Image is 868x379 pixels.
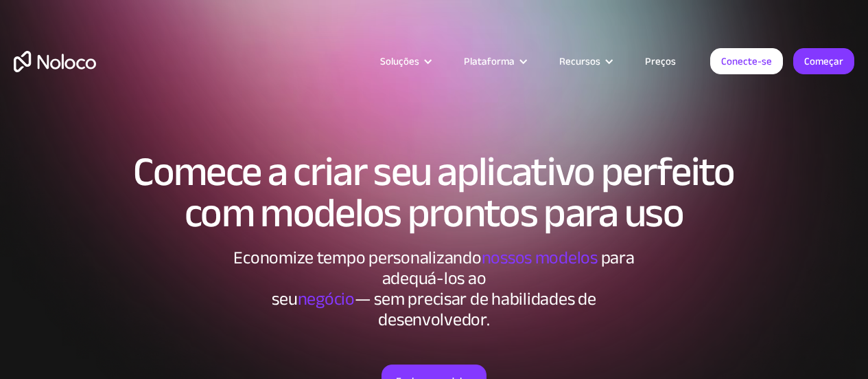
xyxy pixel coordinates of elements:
font: Economize tempo personalizando [233,241,481,274]
font: Começar [804,52,843,71]
a: Começar [793,48,854,74]
font: negócio [298,282,355,316]
font: — sem precisar de habilidades de desenvolvedor. [355,282,596,336]
font: Conecte-se [721,52,772,71]
a: Preços [628,52,693,70]
div: Soluções [363,52,447,70]
font: para adequá-los ao [382,241,635,295]
font: Plataforma [464,52,515,71]
font: Comece a criar seu aplicativo perfeito [133,133,734,210]
div: Plataforma [447,52,542,70]
a: Conecte-se [710,48,783,74]
font: nossos modelos [482,241,598,274]
font: seu [272,282,297,316]
font: com modelos prontos para uso [185,175,683,252]
a: lar [14,51,96,72]
font: Preços [645,52,676,71]
font: Recursos [559,52,600,71]
div: Recursos [542,52,628,70]
font: Soluções [380,52,419,71]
